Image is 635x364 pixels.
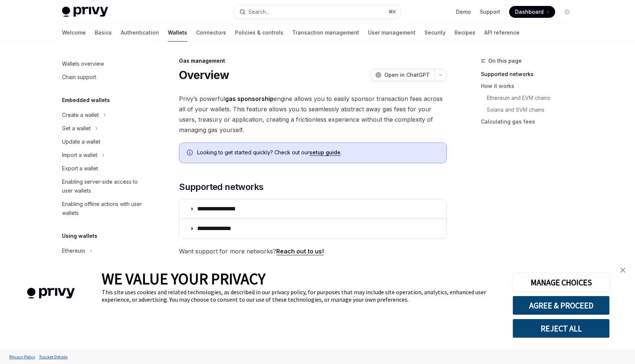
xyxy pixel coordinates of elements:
[481,116,579,128] a: Calculating gas fees
[388,9,396,15] span: ⌘ K
[187,150,194,157] svg: Info
[7,350,37,363] a: Privacy Policy
[368,24,416,42] a: User management
[62,246,85,255] div: Ethereum
[62,59,104,68] div: Wallets overview
[248,7,269,16] div: Search...
[62,73,96,82] div: Chain support
[225,95,274,102] strong: gas sponsorship
[235,24,283,42] a: Policies & controls
[102,269,266,288] span: WE VALUE YOUR PRIVACY
[179,246,447,256] span: Want support for more networks?
[11,277,91,309] img: company logo
[561,6,573,18] button: Toggle dark mode
[62,124,91,133] div: Get a wallet
[515,8,544,16] span: Dashboard
[487,92,579,104] a: Ethereum and EVM chains
[56,162,151,175] a: Export a wallet
[512,296,610,315] button: AGREE & PROCEED
[62,111,99,119] div: Create a wallet
[179,68,229,82] h1: Overview
[481,68,579,80] a: Supported networks
[56,175,151,197] a: Enabling server-side access to user wallets
[384,71,430,79] span: Open in ChatGPT
[62,151,97,160] div: Import a wallet
[424,24,446,42] a: Security
[620,268,625,273] img: close banner
[234,5,401,19] button: Search...⌘K
[179,57,447,65] div: Gas management
[197,149,439,156] span: Looking to get started quickly? Check out our .
[168,24,187,42] a: Wallets
[481,80,579,92] a: How it works
[56,70,151,84] a: Chain support
[456,8,471,16] a: Demo
[37,350,69,363] a: Tracker Details
[512,273,610,292] button: MANAGE CHOICES
[292,24,359,42] a: Transaction management
[371,69,434,81] button: Open in ChatGPT
[509,6,555,18] a: Dashboard
[62,200,147,217] div: Enabling offline actions with user wallets
[196,24,226,42] a: Connectors
[62,164,98,173] div: Export a wallet
[488,56,522,65] span: On this page
[56,57,151,70] a: Wallets overview
[102,288,501,303] div: This site uses cookies and related technologies, as described in our privacy policy, for purposes...
[62,96,110,105] h5: Embedded wallets
[484,24,520,42] a: API reference
[62,137,100,146] div: Update a wallet
[62,7,108,17] img: light logo
[487,104,579,116] a: Solana and SVM chains
[62,232,97,240] h5: Using wallets
[179,181,263,193] span: Supported networks
[62,177,147,195] div: Enabling server-side access to user wallets
[62,24,86,42] a: Welcome
[480,8,500,16] a: Support
[56,135,151,148] a: Update a wallet
[179,94,447,135] span: Privy’s powerful engine allows you to easily sponsor transaction fees across all of your wallets....
[512,319,610,338] button: REJECT ALL
[95,24,112,42] a: Basics
[455,24,475,42] a: Recipes
[121,24,159,42] a: Authentication
[615,263,630,278] a: close banner
[56,197,151,220] a: Enabling offline actions with user wallets
[276,247,324,255] a: Reach out to us!
[309,149,341,156] a: setup guide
